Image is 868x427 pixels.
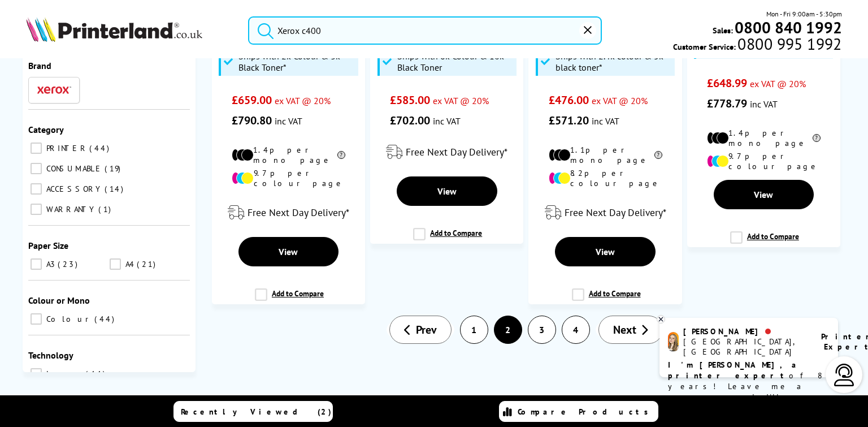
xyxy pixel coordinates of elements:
div: modal_delivery [376,136,518,168]
span: ACCESSORY [44,184,103,194]
span: £778.79 [707,96,747,111]
span: £702.00 [390,113,430,128]
a: Compare Products [499,401,658,422]
a: Printerland Logo [26,17,234,44]
span: £648.99 [707,76,747,90]
span: Brand [28,60,51,71]
span: Ships with 6k Colour & 10k Black Toner [397,50,514,73]
b: 0800 840 1992 [735,17,842,38]
span: £571.20 [549,113,589,128]
a: Previous [389,316,452,344]
span: inc VAT [433,115,461,127]
input: CONSUMABLE 19 [31,163,42,174]
a: View [714,180,814,209]
img: Printerland Logo [26,17,202,42]
span: Next [613,322,636,337]
span: 44 [89,143,112,153]
span: £476.00 [549,93,589,107]
span: 14 [105,184,126,194]
li: 8.2p per colour page [549,168,662,188]
span: Prev [416,322,437,337]
li: 1.1p per mono page [549,145,662,165]
a: 3 [528,316,555,343]
span: PRINTER [44,143,88,153]
label: Add to Compare [255,288,324,310]
span: Recently Viewed (2) [181,407,332,417]
input: A3 23 [31,258,42,270]
a: View [397,176,497,206]
span: 44 [85,369,108,379]
span: inc VAT [592,115,619,127]
span: Colour [44,314,93,324]
input: Colour 44 [31,313,42,325]
span: Sales: [713,25,733,36]
a: Next [598,316,663,344]
span: CONSUMABLE [44,163,103,174]
span: Paper Size [28,240,68,251]
span: Technology [28,350,73,361]
input: ACCESSORY 14 [31,183,42,195]
span: View [754,189,773,200]
span: A4 [123,259,136,269]
label: Add to Compare [572,288,641,310]
label: Add to Compare [730,231,799,253]
a: 4 [562,316,589,343]
span: inc VAT [275,115,302,127]
span: 23 [58,259,80,269]
div: [PERSON_NAME] [683,326,807,337]
b: I'm [PERSON_NAME], a printer expert [668,360,800,381]
li: 9.7p per colour page [232,168,345,188]
span: 44 [94,314,117,324]
label: Add to Compare [413,228,482,249]
a: Recently Viewed (2) [173,401,333,422]
span: Ships with 2.4k colour & 5k black toner* [555,50,672,73]
span: 19 [105,163,123,174]
span: A3 [44,259,57,269]
li: 1.4p per mono page [232,145,345,165]
div: [GEOGRAPHIC_DATA], [GEOGRAPHIC_DATA] [683,337,807,357]
input: PRINTER 44 [31,143,42,154]
img: user-headset-light.svg [833,364,856,386]
span: Compare Products [518,407,654,417]
span: £790.80 [232,113,272,128]
div: modal_delivery [218,197,359,228]
span: Mon - Fri 9:00am - 5:30pm [766,8,842,19]
img: Xerox [37,86,71,94]
span: Ships with 2k Colour & 3k Black Toner* [238,50,355,73]
li: 9.7p per colour page [707,151,821,171]
span: 1 [98,204,114,214]
input: Laser 44 [31,368,42,379]
span: Laser [44,369,84,379]
span: WARRANTY [44,204,97,214]
span: Customer Service: [673,38,841,52]
input: A4 21 [110,258,121,270]
p: of 8 years! Leave me a message and I'll respond ASAP [668,360,830,413]
input: WARRANTY 1 [31,204,42,215]
span: Free Next Day Delivery* [248,206,349,219]
span: View [437,186,457,197]
div: modal_delivery [534,197,676,228]
span: Colour or Mono [28,295,90,306]
span: 21 [137,259,158,269]
span: ex VAT @ 20% [592,95,648,106]
li: 1.4p per mono page [707,128,821,148]
span: Free Next Day Delivery* [565,206,666,219]
input: Search product or brand [248,16,602,45]
a: 0800 840 1992 [733,22,842,33]
a: View [238,237,339,266]
span: 0800 995 1992 [736,38,841,49]
span: ex VAT @ 20% [433,95,489,106]
span: Category [28,124,64,135]
span: £585.00 [390,93,430,107]
span: View [279,246,298,257]
a: 1 [461,316,488,343]
a: View [555,237,656,266]
img: amy-livechat.png [668,332,679,352]
span: Free Next Day Delivery* [406,145,507,158]
span: inc VAT [750,98,778,110]
span: £659.00 [232,93,272,107]
span: ex VAT @ 20% [750,78,806,89]
span: View [596,246,615,257]
span: ex VAT @ 20% [275,95,331,106]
